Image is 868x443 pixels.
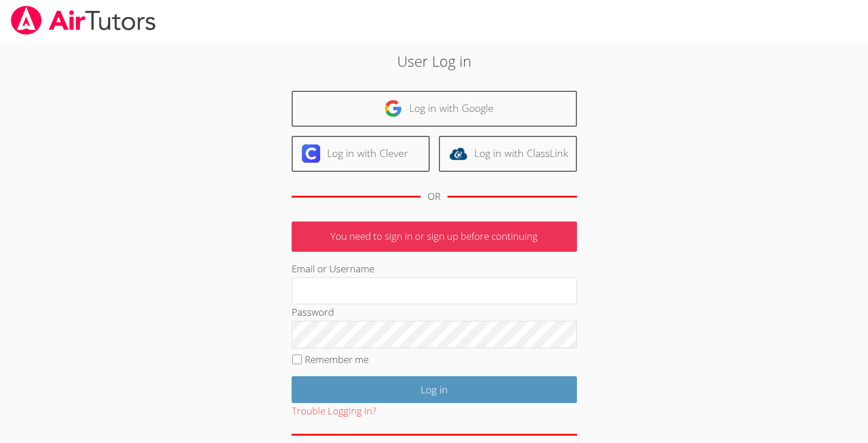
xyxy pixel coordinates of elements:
[384,99,402,118] img: google-logo-50288ca7cdecda66e5e0955fdab243c47b7ad437acaf1139b6f446037453330a.svg
[292,376,577,403] input: Log in
[10,6,157,35] img: airtutors_banner-c4298cdbf04f3fff15de1276eac7730deb9818008684d7c2e4769d2f7ddbe033.png
[292,305,334,319] label: Password
[292,91,577,127] a: Log in with Google
[200,50,668,72] h2: User Log in
[292,403,376,420] button: Trouble Logging In?
[292,262,374,275] label: Email or Username
[305,353,369,366] label: Remember me
[292,136,430,172] a: Log in with Clever
[449,144,467,163] img: classlink-logo-d6bb404cc1216ec64c9a2012d9dc4662098be43eaf13dc465df04b49fa7ab582.svg
[439,136,577,172] a: Log in with ClassLink
[302,144,320,163] img: clever-logo-6eab21bc6e7a338710f1a6ff85c0baf02591cd810cc4098c63d3a4b26e2feb20.svg
[427,188,441,205] div: OR
[292,221,577,252] p: You need to sign in or sign up before continuing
